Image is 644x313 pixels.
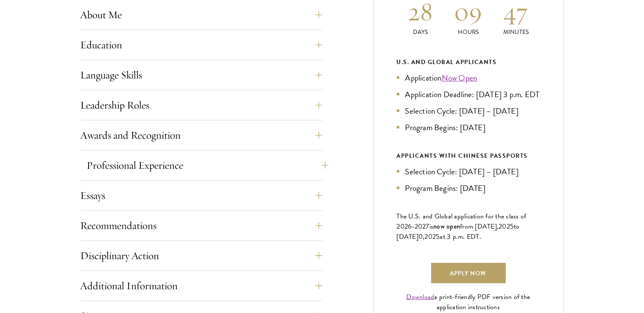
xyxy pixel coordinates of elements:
li: Program Begins: [DATE] [397,182,540,194]
span: at 3 p.m. EDT. [440,232,482,242]
a: Apply Now [431,263,506,283]
button: Education [81,35,322,55]
button: Professional Experience [87,155,329,176]
div: a print-friendly PDF version of the application instructions [397,292,540,312]
span: from [DATE], [460,221,499,232]
span: 7 [426,221,429,232]
p: Hours [444,28,492,36]
p: Days [397,28,445,36]
span: 0 [418,232,423,242]
span: 202 [425,232,436,242]
span: -202 [412,221,426,232]
button: Essays [81,185,322,206]
button: About Me [81,5,322,25]
span: , [423,232,424,242]
li: Application Deadline: [DATE] 3 p.m. EDT [397,88,540,101]
span: 5 [510,221,514,232]
button: Recommendations [81,215,322,236]
li: Program Begins: [DATE] [397,121,540,134]
button: Language Skills [81,65,322,85]
span: to [DATE] [397,221,520,242]
button: Leadership Roles [81,95,322,115]
button: Disciplinary Action [81,246,322,266]
div: U.S. and Global Applicants [397,57,540,67]
li: Selection Cycle: [DATE] – [DATE] [397,105,540,117]
span: is [429,221,434,232]
li: Application [397,72,540,84]
li: Selection Cycle: [DATE] – [DATE] [397,165,540,178]
button: Awards and Recognition [81,125,322,145]
span: now open [433,221,460,231]
a: Now Open [442,72,477,84]
span: 202 [499,221,510,232]
span: 6 [408,221,412,232]
span: The U.S. and Global application for the class of 202 [397,211,527,232]
button: Additional Information [81,276,322,296]
div: APPLICANTS WITH CHINESE PASSPORTS [397,151,540,161]
a: Download [407,292,435,302]
span: 5 [436,232,440,242]
p: Minutes [492,28,540,36]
